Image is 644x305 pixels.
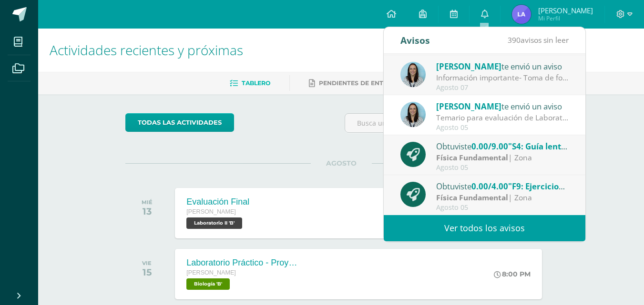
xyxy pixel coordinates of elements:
[471,141,508,152] span: 0.00/9.00
[538,6,593,15] span: [PERSON_NAME]
[186,278,230,290] span: Biología 'B'
[436,84,569,92] div: Agosto 07
[538,14,593,22] span: Mi Perfil
[436,124,569,132] div: Agosto 05
[311,159,372,167] span: AGOSTO
[186,217,242,229] span: Laboratorio II 'B'
[436,152,569,163] div: | Zona
[436,72,569,83] div: Información importante- Toma de fotografía título MINEDUC: Buenas tardes estimados padres de fami...
[436,112,569,123] div: Temario para evaluación de Laboratorio 3: Buenos días estimados estudiantes, Por este medio les c...
[436,61,501,72] span: [PERSON_NAME]
[345,114,556,132] input: Busca una actividad próxima aquí...
[436,60,569,72] div: te envió un aviso
[319,79,400,87] span: Pendientes de entrega
[436,192,569,203] div: | Zona
[142,199,153,206] div: MIÉ
[436,100,569,112] div: te envió un aviso
[186,269,236,276] span: [PERSON_NAME]
[436,101,501,112] span: [PERSON_NAME]
[384,215,585,241] a: Ver todos los avisos
[186,258,301,268] div: Laboratorio Práctico - Proyecto de Unidad
[186,208,236,215] span: [PERSON_NAME]
[436,152,508,163] strong: Física Fundamental
[512,5,531,24] img: ec732099bb526a87f4320e5d8e7a6078.png
[142,206,153,217] div: 13
[142,260,152,266] div: VIE
[309,76,400,91] a: Pendientes de entrega
[436,140,569,152] div: Obtuviste en
[471,181,508,192] span: 0.00/4.00
[436,192,508,203] strong: Física Fundamental
[142,266,152,278] div: 15
[436,204,569,212] div: Agosto 05
[400,62,426,87] img: aed16db0a88ebd6752f21681ad1200a1.png
[186,197,249,207] div: Evaluación Final
[242,79,270,87] span: Tablero
[436,180,569,192] div: Obtuviste en
[230,76,270,91] a: Tablero
[508,35,569,45] span: avisos sin leer
[125,113,234,132] a: todas las Actividades
[50,41,243,59] span: Actividades recientes y próximas
[508,35,521,45] span: 390
[436,164,569,172] div: Agosto 05
[508,181,632,192] span: "F9: Ejercicios/Hoja de Trabajo"
[400,27,430,53] div: Avisos
[494,270,531,278] div: 8:00 PM
[400,102,426,127] img: aed16db0a88ebd6752f21681ad1200a1.png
